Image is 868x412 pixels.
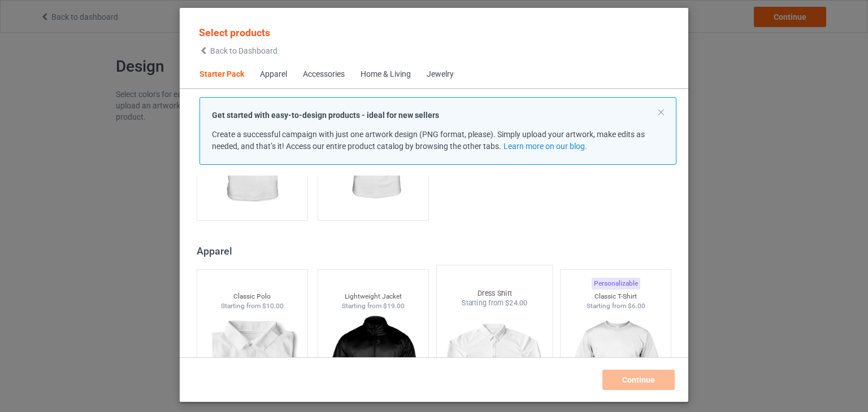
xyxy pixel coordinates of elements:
[192,61,252,88] span: Starter Pack
[303,69,345,80] div: Accessories
[260,69,287,80] div: Apparel
[197,301,307,311] div: Starting from
[212,130,645,151] span: Create a successful campaign with just one artwork design (PNG format, please). Simply upload you...
[212,111,439,120] strong: Get started with easy-to-design products - ideal for new sellers
[318,301,428,311] div: Starting from
[383,302,405,310] span: $19.00
[197,292,307,301] div: Classic Polo
[592,278,640,290] div: Personalizable
[210,46,277,55] span: Back to Dashboard
[505,299,528,308] span: $24.00
[427,69,454,80] div: Jewelry
[361,69,411,80] div: Home & Living
[318,292,428,301] div: Lightweight Jacket
[561,301,671,311] div: Starting from
[199,27,270,38] span: Select products
[504,142,587,151] a: Learn more on our blog.
[437,288,553,298] div: Dress Shirt
[437,299,553,308] div: Starting from
[262,302,284,310] span: $10.00
[561,292,671,301] div: Classic T-Shirt
[628,302,645,310] span: $6.00
[197,244,676,257] div: Apparel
